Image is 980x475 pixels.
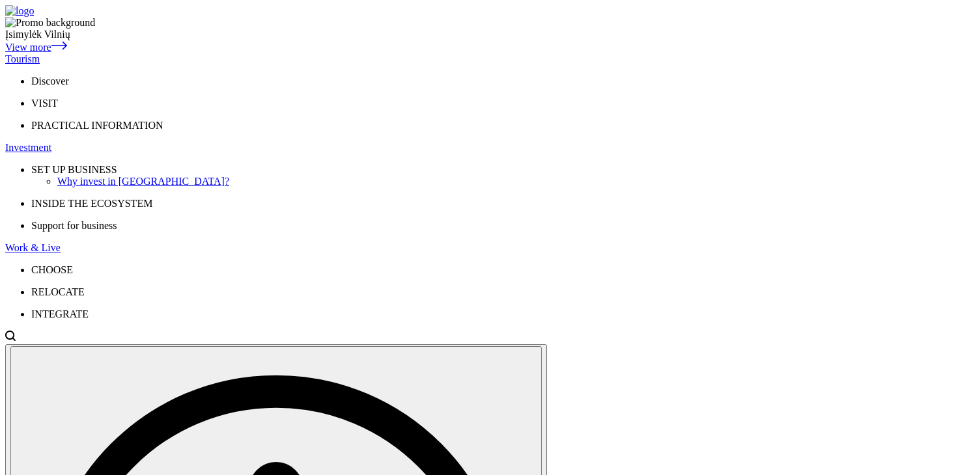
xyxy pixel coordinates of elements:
[5,29,975,40] div: Įsimylėk Vilnių
[5,42,51,53] span: View more
[31,164,117,175] span: SET UP BUSINESS
[5,142,975,154] a: Investment
[5,5,34,17] img: logo
[5,53,975,65] a: Tourism
[31,286,85,297] span: RELOCATE
[31,264,73,275] span: CHOOSE
[5,42,67,53] a: View more
[57,176,975,187] a: Why invest in [GEOGRAPHIC_DATA]?
[5,242,975,254] a: Work & Live
[31,220,117,231] span: Support for business
[5,17,975,320] nav: Primary navigation
[31,120,163,131] span: PRACTICAL INFORMATION
[5,332,16,344] a: Open search modal
[5,17,95,29] img: Promo background
[31,75,69,87] span: Discover
[31,308,89,319] span: INTEGRATE
[31,198,152,209] span: INSIDE THE ECOSYSTEM
[31,98,58,109] span: VISIT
